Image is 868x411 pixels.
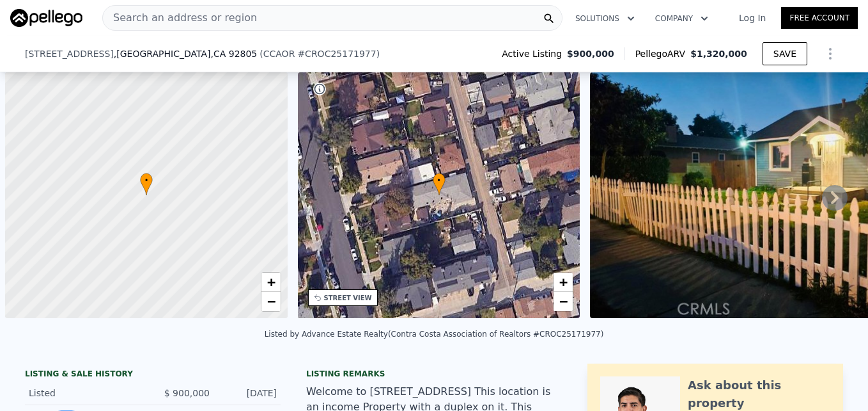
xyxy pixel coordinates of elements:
a: Zoom out [261,292,281,311]
div: [DATE] [220,387,277,399]
span: − [267,293,275,309]
button: SAVE [763,42,807,65]
div: ( ) [260,47,380,60]
button: Show Options [818,41,843,67]
span: CCAOR [263,49,295,59]
a: Free Account [781,7,858,29]
img: Pellego [10,9,82,27]
div: Listing remarks [306,369,562,379]
div: LISTING & SALE HISTORY [25,369,281,382]
span: Active Listing [502,47,567,60]
span: • [140,175,153,186]
span: $1,320,000 [690,49,747,59]
span: , [GEOGRAPHIC_DATA] [114,47,257,60]
button: Solutions [565,7,645,30]
div: Listed [29,387,143,399]
span: − [559,293,568,309]
span: + [559,274,568,290]
span: • [433,175,446,186]
span: Search an address or region [103,10,257,26]
span: , CA 92805 [210,49,257,59]
span: Pellego ARV [635,47,691,60]
a: Zoom in [261,273,281,292]
span: [STREET_ADDRESS] [25,47,114,60]
a: Zoom out [554,292,573,311]
div: • [140,173,153,195]
span: $900,000 [567,47,614,60]
a: Zoom in [554,273,573,292]
span: # CROC25171977 [297,49,376,59]
button: Company [645,7,718,30]
span: $ 900,000 [164,388,210,398]
div: STREET VIEW [324,293,372,303]
div: Listed by Advance Estate Realty (Contra Costa Association of Realtors #CROC25171977) [265,330,604,339]
a: Log In [724,12,781,24]
div: • [433,173,446,195]
span: + [267,274,275,290]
